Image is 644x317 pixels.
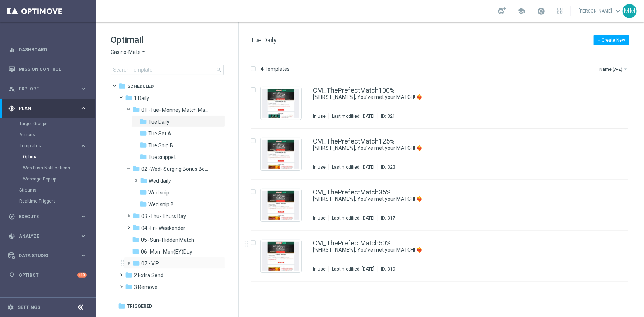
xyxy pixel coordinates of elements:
[148,189,169,196] span: Wed snip
[140,189,147,196] i: folder
[8,86,15,92] i: person_search
[313,189,391,196] a: CM_ThePrefectMatch35%
[329,164,378,170] div: Last modified: [DATE]
[132,165,140,172] i: folder
[313,164,326,170] div: In use
[140,177,147,184] i: folder
[251,36,277,44] span: Tue Daily
[141,248,192,255] span: 06 -Mon- Mon(EY)Day
[127,83,154,90] span: Scheduled
[19,129,95,140] div: Actions
[329,266,378,272] div: Last modified: [DATE]
[111,34,224,46] h1: Optimail
[148,142,173,149] span: Tue Snip B
[388,164,395,170] div: 323
[19,198,77,204] a: Realtime Triggers
[329,215,378,221] div: Last modified: [DATE]
[517,7,525,15] span: school
[19,140,95,185] div: Templates
[134,272,163,279] span: 2 Extra Send
[148,118,169,125] span: Tue Daily
[19,143,87,149] button: Templates keyboard_arrow_right
[19,214,80,219] span: Execute
[8,86,87,92] button: person_search Explore keyboard_arrow_right
[8,40,87,59] div: Dashboard
[140,153,147,161] i: folder
[141,213,186,220] span: 03 -Thu- Thurs Day
[8,233,80,240] div: Analyze
[7,304,14,311] i: settings
[8,105,80,112] div: Plan
[125,283,132,290] i: folder
[19,254,80,258] span: Data Studio
[19,40,87,59] a: Dashboard
[148,154,176,161] span: Tue snippet
[23,162,95,173] div: Web Push Notifications
[313,94,581,101] a: [%FIRST_NAME%], You’ve met your MATCH! ❤️‍🔥
[599,65,629,73] button: Name (A-Z)arrow_drop_down
[8,253,87,259] button: Data Studio keyboard_arrow_right
[378,215,395,221] div: ID:
[149,178,171,184] span: Wed daily
[19,118,95,129] div: Target Groups
[23,176,77,182] a: Webpage Pop-up
[594,35,629,45] button: + Create New
[313,196,597,203] div: [%FIRST_NAME%], You’ve met your MATCH! ❤️‍🔥
[127,303,152,310] span: Triggered
[378,266,395,272] div: ID:
[243,180,643,231] div: Press SPACE to select this row.
[8,213,80,220] div: Execute
[262,242,299,271] img: 319.jpeg
[134,95,149,101] span: 1 Daily
[8,213,15,220] i: play_circle_outline
[141,225,185,231] span: 04 -Fri- Weekender
[132,106,140,113] i: folder
[80,213,87,220] i: keyboard_arrow_right
[141,49,147,56] i: arrow_drop_down
[8,106,87,111] button: gps_fixed Plan keyboard_arrow_right
[8,66,87,72] div: Mission Control
[623,4,637,18] div: MM
[313,240,391,247] a: CM_ThePrefectMatch50%
[8,252,80,259] div: Data Studio
[20,144,72,148] span: Templates
[313,87,395,94] a: CM_ThePrefectMatch100%
[80,85,87,92] i: keyboard_arrow_right
[313,266,326,272] div: In use
[140,130,147,137] i: folder
[80,105,87,112] i: keyboard_arrow_right
[8,272,15,279] i: lightbulb
[23,151,95,162] div: Optimail
[313,113,326,119] div: In use
[23,154,77,160] a: Optimail
[329,113,378,119] div: Last modified: [DATE]
[19,132,77,138] a: Actions
[243,231,643,282] div: Press SPACE to select this row.
[313,196,581,203] a: [%FIRST_NAME%], You’ve met your MATCH! ❤️‍🔥
[578,6,623,17] a: [PERSON_NAME]keyboard_arrow_down
[111,65,224,75] input: Search Template
[140,141,147,149] i: folder
[8,272,87,278] button: lightbulb Optibot +10
[614,7,622,15] span: keyboard_arrow_down
[8,214,87,220] div: play_circle_outline Execute keyboard_arrow_right
[388,266,395,272] div: 319
[23,173,95,185] div: Webpage Pop-up
[19,234,80,238] span: Analyze
[313,94,597,101] div: [%FIRST_NAME%], You’ve met your MATCH! ❤️‍🔥
[262,140,299,169] img: 323.jpeg
[313,145,581,152] a: [%FIRST_NAME%], You’ve met your MATCH! ❤️‍🔥
[132,212,140,220] i: folder
[132,259,140,267] i: folder
[80,252,87,259] i: keyboard_arrow_right
[313,247,597,254] div: [%FIRST_NAME%], You’ve met your MATCH! ❤️‍🔥
[111,49,141,56] span: Casino-Mate
[261,66,290,72] p: 4 Templates
[8,59,87,79] div: Mission Control
[18,305,40,310] a: Settings
[134,284,158,290] span: 3 Remove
